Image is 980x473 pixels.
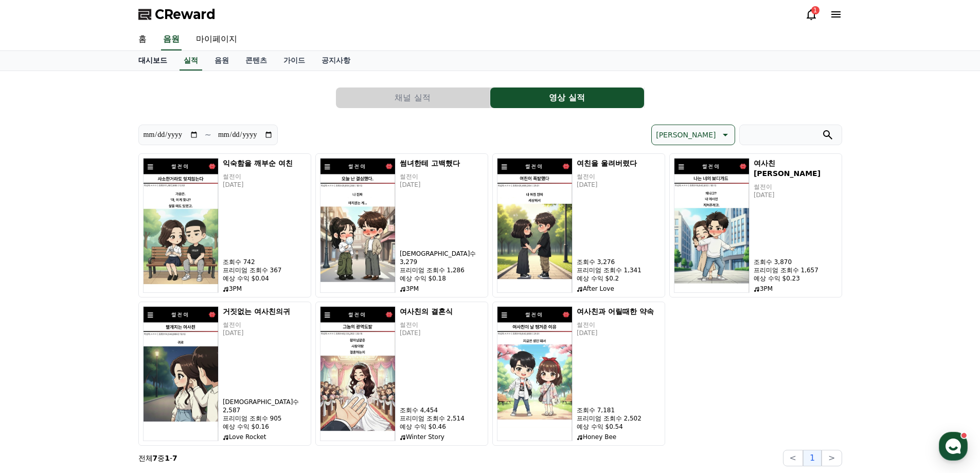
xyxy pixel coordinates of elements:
[577,321,661,329] p: 썰전이
[577,266,661,274] p: 프리미엄 조회수 1,341
[497,306,573,441] img: 여사친과 어릴때한 약속
[754,183,838,191] p: 썰전이
[223,423,307,431] p: 예상 수익 $0.16
[130,29,155,50] a: 홈
[223,158,307,168] h5: 익숙함을 깨부순 여친
[138,153,311,297] button: 익숙함을 깨부순 여친 익숙함을 깨부순 여친 썰전이 [DATE] 조회수 742 프리미엄 조회수 367 예상 수익 $0.04 3PM
[94,342,106,351] span: 대화
[161,29,182,50] a: 음원
[223,258,307,266] p: 조회수 742
[492,153,665,297] button: 여친을 울려버렸다 여친을 울려버렸다 썰전이 [DATE] 조회수 3,276 프리미엄 조회수 1,341 예상 수익 $0.2 After Love
[400,285,484,293] p: 3PM
[313,51,359,71] a: 공지사항
[805,8,817,21] a: 1
[400,274,484,283] p: 예상 수익 $0.18
[490,87,644,108] button: 영상 실적
[822,450,842,466] button: >
[400,414,484,423] p: 프리미엄 조회수 2,514
[172,454,177,462] strong: 7
[754,274,838,283] p: 예상 수익 $0.23
[754,258,838,266] p: 조회수 3,870
[400,266,484,274] p: 프리미엄 조회수 1,286
[320,306,396,441] img: 여사친의 결혼식
[237,51,275,71] a: 콘텐츠
[577,406,661,414] p: 조회수 7,181
[669,153,842,297] button: 여사친 지킴이 여사친 [PERSON_NAME] 썰전이 [DATE] 조회수 3,870 프리미엄 조회수 1,657 예상 수익 $0.23 3PM
[159,342,171,350] span: 설정
[577,285,661,293] p: After Love
[143,158,219,293] img: 익숙함을 깨부순 여친
[143,306,219,441] img: 거짓없는 여사친의귀
[3,326,68,352] a: 홈
[577,181,661,189] p: [DATE]
[656,128,716,142] p: [PERSON_NAME]
[315,153,488,297] button: 썸녀한테 고백했다 썸녀한테 고백했다 썰전이 [DATE] [DEMOGRAPHIC_DATA]수 3,279 프리미엄 조회수 1,286 예상 수익 $0.18 3PM
[223,266,307,274] p: 프리미엄 조회수 367
[400,181,484,189] p: [DATE]
[400,158,484,168] h5: 썸녀한테 고백했다
[180,51,202,71] a: 실적
[577,158,661,168] h5: 여친을 울려버렸다
[336,87,490,108] a: 채널 실적
[223,398,307,414] p: [DEMOGRAPHIC_DATA]수 2,587
[803,450,822,466] button: 1
[400,423,484,431] p: 예상 수익 $0.46
[223,274,307,283] p: 예상 수익 $0.04
[754,158,838,179] h5: 여사친 [PERSON_NAME]
[400,306,484,317] h5: 여사친의 결혼식
[130,51,175,71] a: 대시보드
[400,329,484,337] p: [DATE]
[400,172,484,181] p: 썰전이
[315,302,488,446] button: 여사친의 결혼식 여사친의 결혼식 썰전이 [DATE] 조회수 4,454 프리미엄 조회수 2,514 예상 수익 $0.46 Winter Story
[400,321,484,329] p: 썰전이
[577,258,661,266] p: 조회수 3,276
[223,285,307,293] p: 3PM
[133,326,198,352] a: 설정
[188,29,245,50] a: 마이페이지
[275,51,313,71] a: 가이드
[754,266,838,274] p: 프리미엄 조회수 1,657
[651,125,735,145] button: [PERSON_NAME]
[138,6,216,23] a: CReward
[577,172,661,181] p: 썰전이
[223,321,307,329] p: 썰전이
[138,453,177,463] p: 전체 중 -
[223,181,307,189] p: [DATE]
[577,414,661,423] p: 프리미엄 조회수 2,502
[783,450,803,466] button: <
[223,329,307,337] p: [DATE]
[577,274,661,283] p: 예상 수익 $0.2
[400,406,484,414] p: 조회수 4,454
[223,433,307,441] p: Love Rocket
[223,414,307,423] p: 프리미엄 조회수 905
[32,342,39,350] span: 홈
[674,158,750,293] img: 여사친 지킴이
[223,172,307,181] p: 썰전이
[577,423,661,431] p: 예상 수익 $0.54
[754,191,838,199] p: [DATE]
[320,158,396,293] img: 썸녀한테 고백했다
[497,158,573,293] img: 여친을 울려버렸다
[153,454,158,462] strong: 7
[206,51,237,71] a: 음원
[165,454,170,462] strong: 1
[577,433,661,441] p: Honey Bee
[155,6,216,23] span: CReward
[577,306,661,317] h5: 여사친과 어릴때한 약속
[68,326,133,352] a: 대화
[492,302,665,446] button: 여사친과 어릴때한 약속 여사친과 어릴때한 약속 썰전이 [DATE] 조회수 7,181 프리미엄 조회수 2,502 예상 수익 $0.54 Honey Bee
[811,6,819,14] div: 1
[754,285,838,293] p: 3PM
[400,250,484,266] p: [DEMOGRAPHIC_DATA]수 3,279
[205,129,211,141] p: ~
[400,433,484,441] p: Winter Story
[577,329,661,337] p: [DATE]
[336,87,490,108] button: 채널 실적
[223,306,307,317] h5: 거짓없는 여사친의귀
[138,302,311,446] button: 거짓없는 여사친의귀 거짓없는 여사친의귀 썰전이 [DATE] [DEMOGRAPHIC_DATA]수 2,587 프리미엄 조회수 905 예상 수익 $0.16 Love Rocket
